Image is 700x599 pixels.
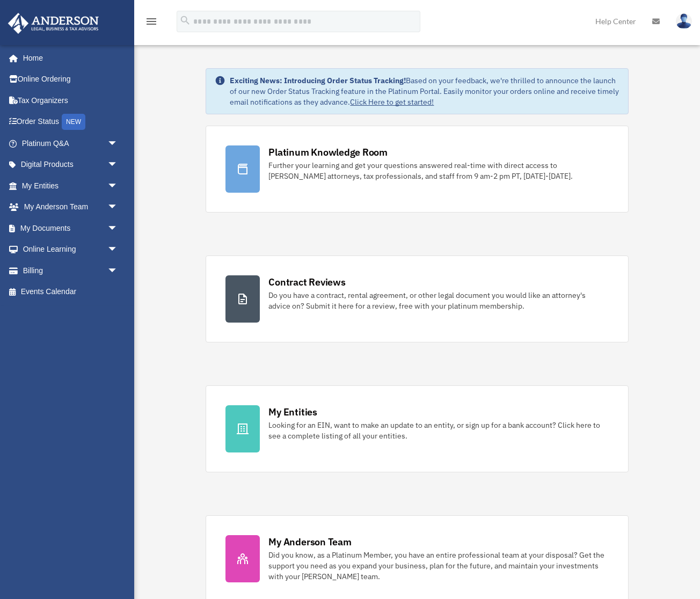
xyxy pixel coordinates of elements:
[179,14,191,26] i: search
[145,19,158,28] a: menu
[230,75,619,107] div: Based on your feedback, we're thrilled to announce the launch of our new Order Status Tracking fe...
[8,239,134,260] a: Online Learningarrow_drop_down
[8,260,134,281] a: Billingarrow_drop_down
[8,133,134,154] a: Platinum Q&Aarrow_drop_down
[8,196,134,218] a: My Anderson Teamarrow_drop_down
[350,97,434,107] a: Click Here to get started!
[5,13,102,34] img: Anderson Advisors Platinum Portal
[230,76,406,85] strong: Exciting News: Introducing Order Status Tracking!
[268,145,388,159] div: Platinum Knowledge Room
[268,550,608,582] div: Did you know, as a Platinum Member, you have an entire professional team at your disposal? Get th...
[268,405,317,419] div: My Entities
[8,154,134,176] a: Digital Productsarrow_drop_down
[268,420,608,441] div: Looking for an EIN, want to make an update to an entity, or sign up for a bank account? Click her...
[107,196,129,218] span: arrow_drop_down
[206,126,628,213] a: Platinum Knowledge Room Further your learning and get your questions answered real-time with dire...
[268,275,345,289] div: Contract Reviews
[8,90,134,111] a: Tax Organizers
[268,535,351,549] div: My Anderson Team
[107,154,129,176] span: arrow_drop_down
[8,217,134,239] a: My Documentsarrow_drop_down
[8,281,134,303] a: Events Calendar
[145,15,158,28] i: menu
[107,260,129,282] span: arrow_drop_down
[8,47,129,69] a: Home
[268,160,608,181] div: Further your learning and get your questions answered real-time with direct access to [PERSON_NAM...
[8,175,134,196] a: My Entitiesarrow_drop_down
[107,133,129,155] span: arrow_drop_down
[107,239,129,261] span: arrow_drop_down
[206,385,628,472] a: My Entities Looking for an EIN, want to make an update to an entity, or sign up for a bank accoun...
[268,290,608,311] div: Do you have a contract, rental agreement, or other legal document you would like an attorney's ad...
[206,255,628,342] a: Contract Reviews Do you have a contract, rental agreement, or other legal document you would like...
[676,13,692,29] img: User Pic
[8,111,134,133] a: Order StatusNEW
[62,114,85,130] div: NEW
[8,69,134,90] a: Online Ordering
[107,217,129,239] span: arrow_drop_down
[107,175,129,197] span: arrow_drop_down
